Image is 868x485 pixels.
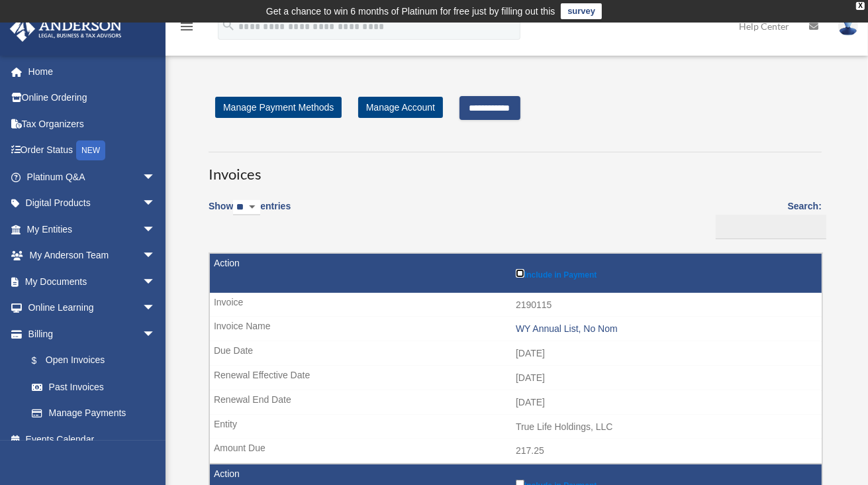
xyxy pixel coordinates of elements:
img: Anderson Advisors Platinum Portal [6,16,126,42]
a: Past Invoices [19,374,169,400]
div: Get a chance to win 6 months of Platinum for free just by filling out this [266,3,555,19]
a: Billingarrow_drop_down [9,321,169,347]
div: close [856,2,865,10]
td: 2190115 [210,293,822,318]
span: $ [39,352,46,369]
a: Manage Account [358,97,443,118]
a: Events Calendar [9,426,175,453]
a: Online Learningarrow_drop_down [9,295,175,321]
select: Showentries [233,200,260,215]
label: Include in Payment [516,266,815,280]
a: Manage Payment Methods [215,97,342,118]
div: WY Annual List, No Nom [516,323,815,335]
a: menu [179,23,195,34]
img: User Pic [838,17,858,36]
input: Search: [716,215,826,240]
input: Include in Payment [516,269,524,278]
span: arrow_drop_down [142,216,169,243]
label: Search: [711,198,822,239]
div: NEW [76,140,105,160]
a: My Entitiesarrow_drop_down [9,216,175,242]
i: search [221,18,236,32]
span: arrow_drop_down [142,268,169,296]
h3: Invoices [209,152,822,185]
span: arrow_drop_down [142,190,169,217]
a: My Anderson Teamarrow_drop_down [9,242,175,269]
a: Home [9,58,175,85]
span: arrow_drop_down [142,242,169,270]
label: Show entries [209,198,291,229]
span: arrow_drop_down [142,321,169,348]
a: Online Ordering [9,85,175,111]
a: Manage Payments [19,400,169,427]
span: arrow_drop_down [142,164,169,191]
a: $Open Invoices [19,347,162,374]
td: [DATE] [210,390,822,415]
a: survey [561,3,602,19]
td: True Life Holdings, LLC [210,415,822,440]
a: Digital Productsarrow_drop_down [9,190,175,217]
td: 217.25 [210,439,822,464]
i: menu [179,19,195,34]
a: Platinum Q&Aarrow_drop_down [9,164,175,190]
a: Order StatusNEW [9,137,175,164]
span: arrow_drop_down [142,295,169,322]
a: My Documentsarrow_drop_down [9,268,175,295]
td: [DATE] [210,366,822,391]
a: Tax Organizers [9,111,175,137]
td: [DATE] [210,341,822,366]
